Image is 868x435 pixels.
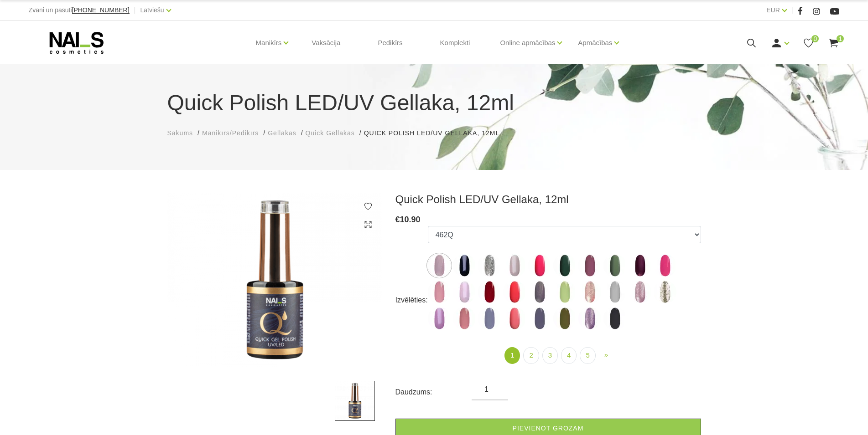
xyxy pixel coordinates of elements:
span: Sākums [167,129,193,137]
img: ... [478,254,501,277]
img: ... [453,281,476,303]
img: ... [528,254,551,277]
a: 0 [803,37,814,49]
h1: Quick Polish LED/UV Gellaka, 12ml [167,87,701,119]
img: ... [553,307,576,330]
img: ... [603,281,626,303]
li: Quick Polish LED/UV Gellaka, 12ml [364,128,509,138]
span: € [395,215,400,224]
img: ... [503,307,526,330]
a: Manikīrs/Pedikīrs [202,128,259,138]
img: ... [629,254,651,277]
span: [PHONE_NUMBER] [72,6,130,14]
span: Gēllakas [268,129,296,137]
img: ... [578,307,601,330]
span: Quick Gēllakas [306,129,355,137]
a: EUR [766,5,780,15]
img: ... [453,307,476,330]
img: ... [167,193,382,367]
img: ... [335,381,375,421]
a: Gēllakas [268,128,296,138]
a: Pedikīrs [370,21,410,65]
a: 4 [561,347,577,364]
img: ... [603,254,626,277]
span: | [791,5,793,16]
img: ... [654,281,676,303]
a: 3 [542,347,558,364]
img: ... [503,254,526,277]
div: Zvani un pasūti [29,5,130,16]
div: Daudzums: [395,385,472,399]
img: ... [578,254,601,277]
a: Apmācības [578,25,612,61]
img: ... [453,254,476,277]
div: Izvēlēties: [395,293,428,307]
a: 1 [828,37,839,49]
img: ... [528,281,551,303]
span: 10.90 [400,215,421,224]
a: Vaksācija [304,21,348,65]
a: Latviešu [140,5,164,15]
img: ... [428,307,451,330]
span: » [604,351,608,358]
a: Online apmācības [500,25,555,61]
img: ... [603,307,626,330]
img: ... [478,307,501,330]
a: Komplekti [433,21,478,65]
a: Manikīrs [256,25,282,61]
span: | [134,5,136,16]
img: ... [478,281,501,303]
a: 5 [580,347,595,364]
nav: product-offer-list [428,347,701,364]
img: ... [503,281,526,303]
a: 2 [523,347,539,364]
img: ... [553,254,576,277]
img: ... [629,281,651,303]
img: ... [553,281,576,303]
span: 0 [811,35,819,42]
img: ... [654,254,676,277]
a: Quick Gēllakas [306,128,355,138]
a: [PHONE_NUMBER] [72,7,130,14]
img: ... [528,307,551,330]
img: ... [428,281,451,303]
h3: Quick Polish LED/UV Gellaka, 12ml [395,193,701,206]
span: Manikīrs/Pedikīrs [202,129,259,137]
img: ... [428,254,451,277]
a: Next [599,347,613,363]
a: Sākums [167,128,193,138]
span: 1 [837,35,844,42]
a: 1 [504,347,520,364]
img: ... [578,281,601,303]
